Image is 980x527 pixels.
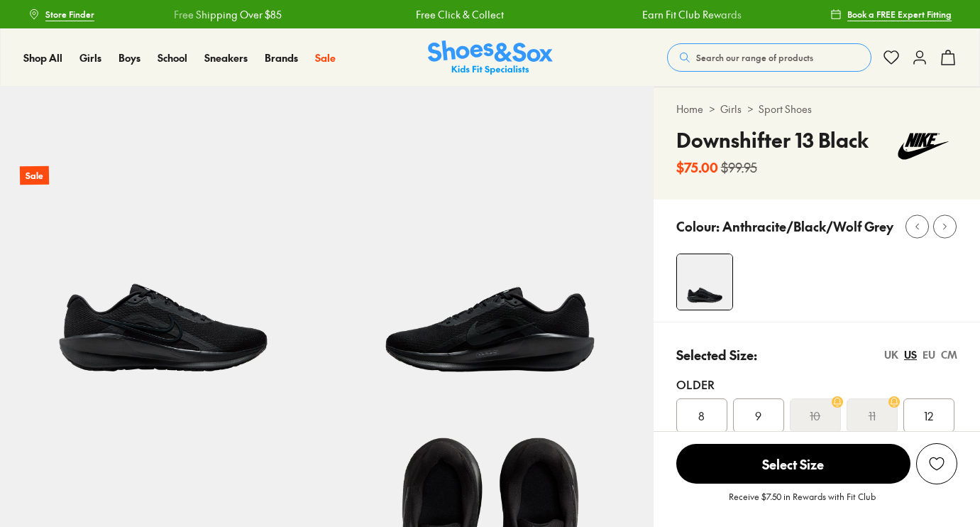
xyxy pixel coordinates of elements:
div: CM [941,347,957,362]
img: SNS_Logo_Responsive.svg [428,40,553,75]
a: Boys [119,50,141,65]
a: Brands [265,50,298,65]
span: School [158,50,187,65]
span: Search our range of products [696,51,813,64]
button: Search our range of products [667,43,871,72]
a: Book a FREE Expert Fitting [830,1,952,27]
span: Sale [315,50,336,65]
a: Shoes & Sox [428,40,553,75]
div: Older [676,376,957,393]
a: Girls [720,102,742,116]
a: Shop All [23,50,62,65]
a: Store Finder [28,1,94,27]
p: Selected Size: [676,345,757,364]
span: Book a FREE Expert Fitting [847,8,952,21]
a: School [158,50,187,65]
div: UK [884,347,898,362]
a: Girls [79,50,101,65]
h4: Downshifter 13 Black [676,125,869,155]
span: 12 [924,407,933,424]
div: EU [923,347,935,362]
span: Sneakers [204,50,248,65]
img: 5-503022_1 [326,87,653,413]
span: Boys [119,50,141,65]
span: Store Finder [45,8,94,21]
a: Home [676,102,703,116]
span: 8 [698,407,705,424]
p: Sale [20,166,49,185]
s: 11 [869,407,876,424]
s: $99.95 [721,158,757,177]
a: Sale [315,50,336,65]
s: 10 [810,407,820,424]
span: Select Size [676,444,910,484]
b: $75.00 [676,158,718,177]
div: > > [676,102,957,116]
a: Free Shipping Over $85 [172,7,280,22]
p: Receive $7.50 in Rewards with Fit Club [729,490,876,516]
span: 9 [755,407,761,424]
div: US [904,347,917,362]
a: Sport Shoes [759,102,812,116]
span: Shop All [23,50,62,65]
button: Add to Wishlist [916,443,957,484]
img: Vendor logo [889,125,957,168]
a: Earn Fit Club Rewards [641,7,740,22]
span: Brands [265,50,298,65]
img: 4-503021_1 [677,254,732,310]
a: Free Click & Collect [414,7,502,22]
p: Anthracite/Black/Wolf Grey [722,217,893,236]
a: Sneakers [204,50,248,65]
button: Select Size [676,443,910,484]
p: Colour: [676,217,720,236]
span: Girls [79,50,101,65]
